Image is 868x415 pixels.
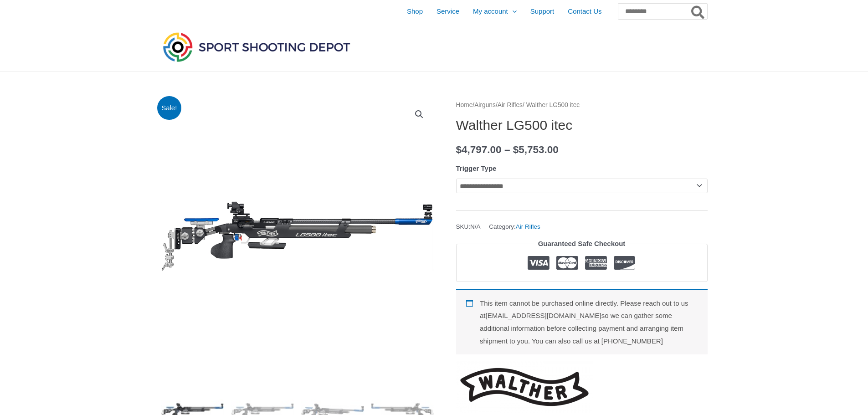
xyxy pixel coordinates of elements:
div: This item cannot be purchased online directly. Please reach out to us at [EMAIL_ADDRESS][DOMAIN_N... [456,289,708,354]
span: $ [513,144,519,155]
nav: Breadcrumb [456,99,708,111]
span: Sale! [157,96,181,120]
a: Airguns [474,102,496,108]
a: Home [456,102,473,108]
bdi: 4,797.00 [456,144,502,155]
a: View full-screen image gallery [411,106,427,123]
legend: Guaranteed Safe Checkout [534,237,629,250]
button: Search [689,4,707,19]
label: Trigger Type [456,164,497,172]
a: Air Rifles [498,102,523,108]
a: Walther [456,361,593,413]
img: Walther LG500 itec [161,99,434,373]
h1: Walther LG500 itec [456,117,708,133]
a: Air Rifles [516,223,540,230]
span: – [504,144,510,155]
span: SKU: [456,221,481,232]
span: Category: [489,221,540,232]
span: $ [456,144,462,155]
span: N/A [470,223,481,230]
bdi: 5,753.00 [513,144,559,155]
img: Sport Shooting Depot [161,30,352,64]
